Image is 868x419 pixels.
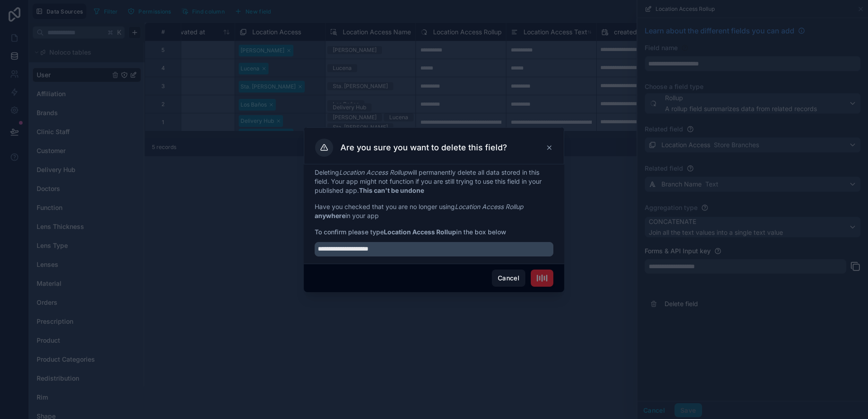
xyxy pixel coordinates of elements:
em: Location Access Rollup [455,203,524,210]
strong: This can't be undone [359,186,424,194]
h3: Are you sure you want to delete this field? [340,142,507,153]
button: Cancel [492,270,525,287]
strong: anywhere [315,212,345,219]
p: Deleting will permanently delete all data stored in this field. Your app might not function if yo... [315,168,553,195]
span: To confirm please type in the box below [315,228,553,237]
p: Have you checked that you are no longer using in your app [315,202,553,220]
strong: Location Access Rollup [384,228,456,236]
em: Location Access Rollup [339,168,408,176]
